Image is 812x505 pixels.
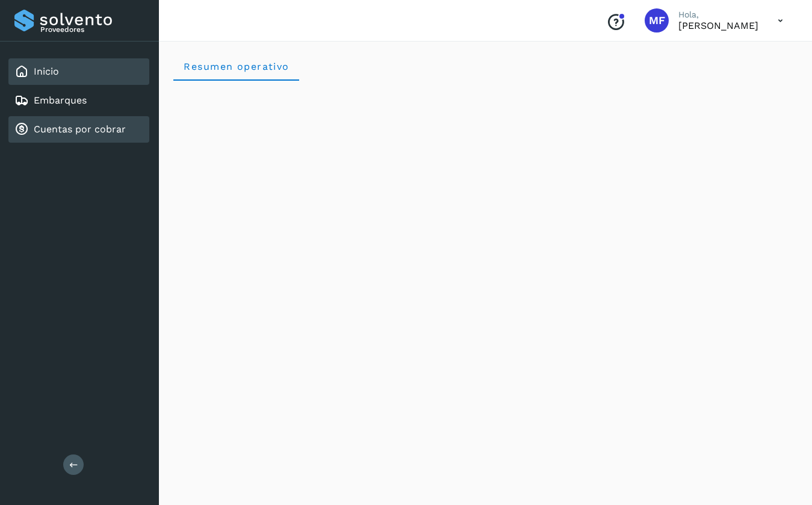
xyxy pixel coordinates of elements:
[8,87,149,114] div: Embarques
[34,123,126,135] a: Cuentas por cobrar
[40,25,144,34] p: Proveedores
[34,66,59,77] a: Inicio
[678,10,758,20] p: Hola,
[34,94,87,106] a: Embarques
[8,116,149,143] div: Cuentas por cobrar
[183,61,290,72] span: Resumen operativo
[678,20,758,31] p: MONICA FONTES CHAVEZ
[8,58,149,85] div: Inicio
